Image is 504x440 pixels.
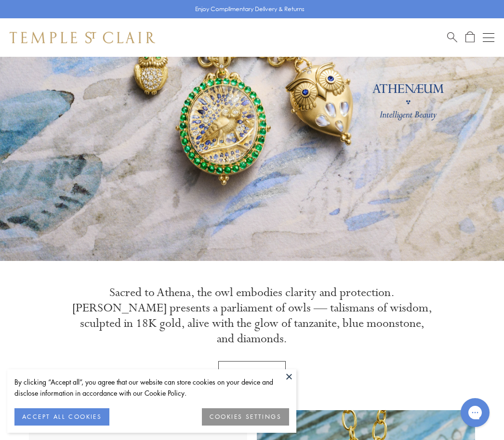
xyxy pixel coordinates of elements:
p: Sacred to Athena, the owl embodies clarity and protection. [PERSON_NAME] presents a parliament of... [71,285,433,347]
button: ACCEPT ALL COOKIES [14,408,109,426]
a: Search [447,31,457,43]
button: Open navigation [483,32,494,43]
iframe: Gorgias live chat messenger [456,395,494,430]
a: Open Shopping Bag [465,31,475,43]
div: By clicking “Accept all”, you agree that our website can store cookies on your device and disclos... [14,376,289,399]
button: COOKIES SETTINGS [202,408,289,426]
img: Temple St. Clair [10,32,155,43]
a: Discover [218,361,286,386]
p: Enjoy Complimentary Delivery & Returns [195,4,305,14]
